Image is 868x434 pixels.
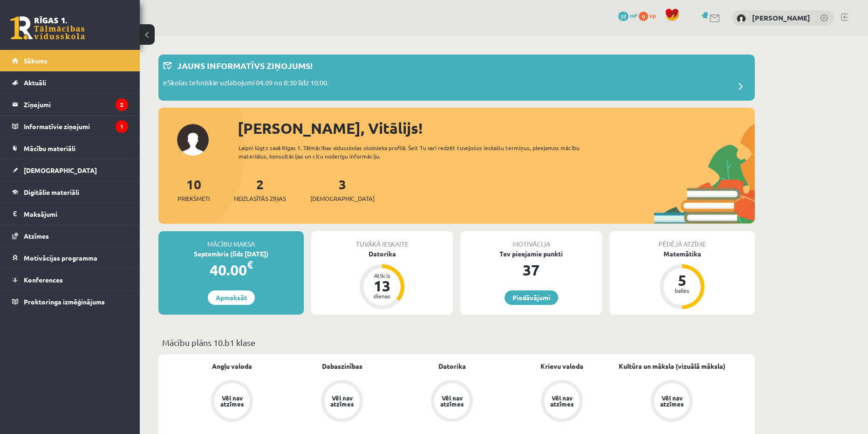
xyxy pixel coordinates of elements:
[12,291,128,312] a: Proktoringa izmēģinājums
[12,94,128,115] a: Ziņojumi2
[12,225,128,247] a: Atzīmes
[659,395,685,407] div: Vēl nav atzīmes
[24,276,63,284] span: Konferences
[177,380,287,424] a: Vēl nav atzīmes
[639,12,660,19] a: 0 xp
[12,116,128,137] a: Informatīvie ziņojumi1
[116,98,128,111] i: 2
[234,194,286,203] span: Neizlasītās ziņas
[24,144,75,152] span: Mācību materiāli
[618,12,637,19] a: 37 mP
[234,176,286,203] a: 2Neizlasītās ziņas
[540,361,583,371] a: Krievu valoda
[505,290,558,305] a: Piedāvājumi
[24,116,128,137] legend: Informatīvie ziņojumi
[12,159,128,181] a: [DEMOGRAPHIC_DATA]
[460,231,602,249] div: Motivācija
[322,361,362,371] a: Dabaszinības
[12,50,128,71] a: Sākums
[24,94,128,115] legend: Ziņojumi
[10,16,85,40] a: Rīgas 1. Tālmācības vidusskola
[649,12,656,19] span: xp
[24,166,97,174] span: [DEMOGRAPHIC_DATA]
[247,258,253,271] span: €
[549,395,575,407] div: Vēl nav atzīmes
[507,380,617,424] a: Vēl nav atzīmes
[163,77,329,90] p: eSkolas tehniskie uzlabojumi 04.09 no 8:30 līdz 10:00.
[618,12,629,21] span: 37
[310,176,375,203] a: 3[DEMOGRAPHIC_DATA]
[311,249,453,259] div: Datorika
[12,138,128,159] a: Mācību materiāli
[329,395,355,407] div: Vēl nav atzīmes
[162,336,751,349] p: Mācību plāns 10.b1 klase
[368,273,396,278] div: Atlicis
[12,203,128,225] a: Maksājumi
[208,290,255,305] a: Apmaksāt
[178,176,210,203] a: 10Priekšmeti
[177,59,313,72] p: Jauns informatīvs ziņojums!
[438,361,466,371] a: Datorika
[178,194,210,203] span: Priekšmeti
[439,395,465,407] div: Vēl nav atzīmes
[311,231,453,249] div: Tuvākā ieskaite
[737,14,746,23] img: Vitālijs Čugunovs
[12,269,128,290] a: Konferences
[630,12,637,19] span: mP
[397,380,507,424] a: Vēl nav atzīmes
[24,297,105,306] span: Proktoringa izmēģinājums
[219,395,245,407] div: Vēl nav atzīmes
[24,203,128,225] legend: Maksājumi
[12,72,128,93] a: Aktuāli
[116,120,128,133] i: 1
[617,380,727,424] a: Vēl nav atzīmes
[368,293,396,299] div: dienas
[24,56,48,65] span: Sākums
[212,361,252,371] a: Angļu valoda
[12,181,128,203] a: Digitālie materiāli
[24,232,49,240] span: Atzīmes
[287,380,397,424] a: Vēl nav atzīmes
[158,259,304,281] div: 40.00
[609,249,755,259] div: Matemātika
[24,254,97,262] span: Motivācijas programma
[609,231,755,249] div: Pēdējā atzīme
[158,231,304,249] div: Mācību maksa
[239,144,596,160] div: Laipni lūgts savā Rīgas 1. Tālmācības vidusskolas skolnieka profilā. Šeit Tu vari redzēt tuvojošo...
[158,249,304,259] div: Septembris (līdz [DATE])
[460,249,602,259] div: Tev pieejamie punkti
[639,12,648,21] span: 0
[609,249,755,310] a: Matemātika 5 balles
[310,194,375,203] span: [DEMOGRAPHIC_DATA]
[238,117,755,139] div: [PERSON_NAME], Vitālijs!
[24,188,79,196] span: Digitālie materiāli
[12,247,128,269] a: Motivācijas programma
[668,273,696,288] div: 5
[163,59,750,96] a: Jauns informatīvs ziņojums! eSkolas tehniskie uzlabojumi 04.09 no 8:30 līdz 10:00.
[619,361,725,371] a: Kultūra un māksla (vizuālā māksla)
[752,13,810,22] a: [PERSON_NAME]
[460,259,602,281] div: 37
[311,249,453,310] a: Datorika Atlicis 13 dienas
[24,78,46,87] span: Aktuāli
[368,278,396,293] div: 13
[668,288,696,293] div: balles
